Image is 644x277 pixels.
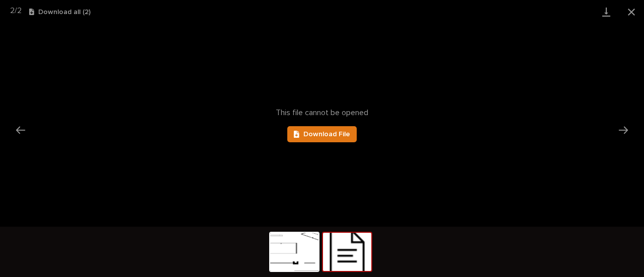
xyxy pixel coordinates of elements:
[17,7,22,15] span: 2
[10,7,15,15] span: 2
[613,120,634,140] button: Next slide
[10,120,31,140] button: Previous slide
[323,233,371,271] img: document.png
[287,126,357,142] a: Download File
[276,108,368,118] span: This file cannot be opened
[29,9,91,16] button: Download all (2)
[303,131,350,138] span: Download File
[270,233,318,271] img: https%3A%2F%2Fv5.airtableusercontent.com%2Fv3%2Fu%2F46%2F46%2F1759953600000%2FtL0wGqSd3bXPhBsuxiq...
